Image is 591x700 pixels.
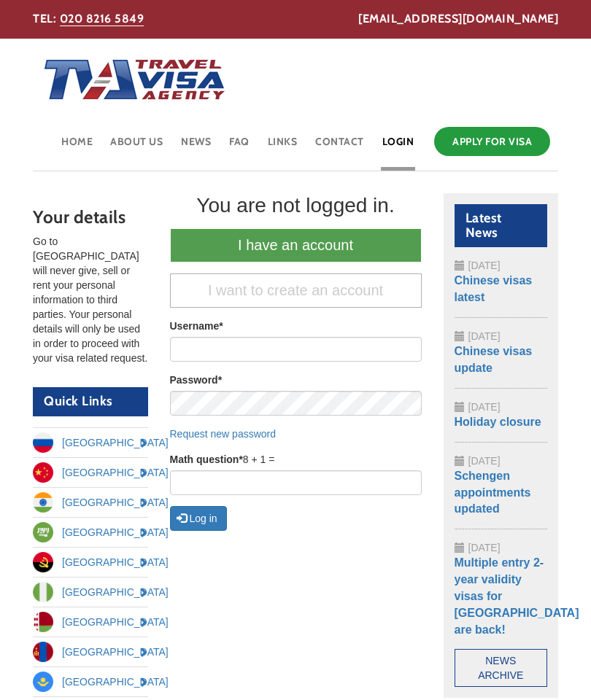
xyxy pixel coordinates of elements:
[314,123,366,171] a: Contact
[239,454,242,465] span: This field is required.
[33,208,148,227] h3: Your details
[33,518,148,547] a: [GEOGRAPHIC_DATA]
[33,607,148,637] a: [GEOGRAPHIC_DATA]
[109,123,164,171] a: About Us
[455,470,531,516] a: Schengen appointments updated
[468,455,501,467] span: [DATE]
[455,345,533,374] a: Chinese visas update
[33,488,148,517] a: [GEOGRAPHIC_DATA]
[170,228,422,262] a: I have an account
[33,577,148,607] a: [GEOGRAPHIC_DATA]
[468,330,501,342] span: [DATE]
[170,428,277,440] a: Request new password
[455,649,548,687] a: News Archive
[170,273,422,308] a: I want to create an account
[358,11,558,28] a: [EMAIL_ADDRESS][DOMAIN_NAME]
[170,193,422,218] div: You are not logged in.
[218,374,222,386] span: This field is required.
[170,452,422,495] div: 8 + 1 =
[33,428,148,457] a: [GEOGRAPHIC_DATA]
[219,320,223,332] span: This field is required.
[468,542,501,553] span: [DATE]
[33,234,148,365] p: Go to [GEOGRAPHIC_DATA] will never give, sell or rent your personal information to third parties....
[170,373,223,387] label: Password
[266,123,299,171] a: Links
[33,458,148,487] a: [GEOGRAPHIC_DATA]
[455,556,579,635] a: Multiple entry 2-year validity visas for [GEOGRAPHIC_DATA] are back!
[455,274,533,303] a: Chinese visas latest
[381,123,416,171] a: Login
[455,416,541,428] a: Holiday closure
[228,123,251,171] a: FAQ
[179,123,212,171] a: News
[60,123,94,171] a: Home
[468,401,501,413] span: [DATE]
[170,506,227,531] button: Log in
[33,44,227,117] img: Home
[434,127,550,156] a: Apply for Visa
[33,637,148,666] a: [GEOGRAPHIC_DATA]
[455,204,548,248] h2: Latest News
[33,667,148,696] a: [GEOGRAPHIC_DATA]
[468,260,501,271] span: [DATE]
[170,319,223,333] label: Username
[33,548,148,577] a: [GEOGRAPHIC_DATA]
[170,452,243,467] label: Math question
[33,11,558,28] div: TEL:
